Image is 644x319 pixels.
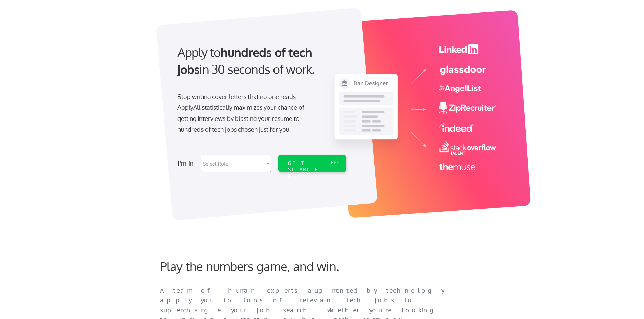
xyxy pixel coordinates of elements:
div: I'm in [178,158,197,169]
div: Apply to in 30 seconds of work. [177,44,343,78]
strong: hundreds of tech jobs [177,45,315,77]
div: GET STARTED [288,160,324,180]
div: Stop writing cover letters that no one reads. ApplyAll statistically maximizes your chance of get... [177,91,316,135]
div: Play the numbers game, and win. [160,259,369,273]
